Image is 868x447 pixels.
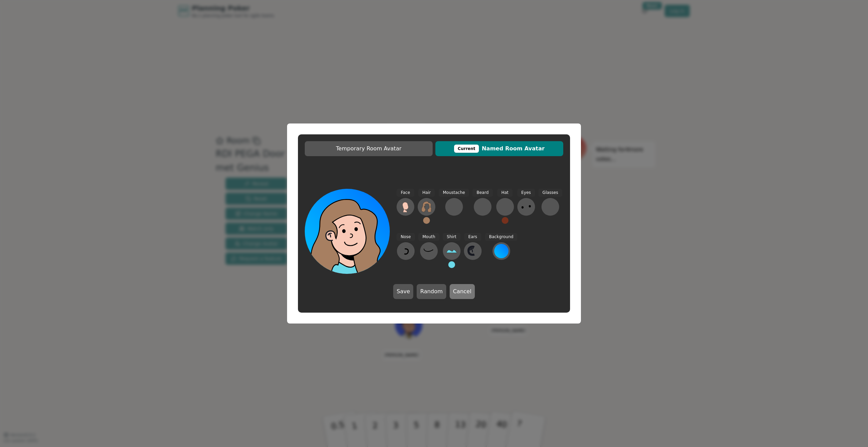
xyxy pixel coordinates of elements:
[397,233,415,241] span: Nose
[397,189,414,197] span: Face
[305,141,433,156] button: Temporary Room Avatar
[418,233,439,241] span: Mouth
[417,284,446,299] button: Random
[454,145,479,153] div: This avatar will be displayed in dedicated rooms
[497,189,513,197] span: Hat
[308,145,429,153] span: Temporary Room Avatar
[472,189,493,197] span: Beard
[435,141,563,156] button: CurrentNamed Room Avatar
[450,284,475,299] button: Cancel
[517,189,535,197] span: Eyes
[464,233,481,241] span: Ears
[485,233,518,241] span: Background
[418,189,435,197] span: Hair
[439,145,560,153] span: Named Room Avatar
[443,233,461,241] span: Shirt
[538,189,562,197] span: Glasses
[439,189,469,197] span: Moustache
[393,284,413,299] button: Save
